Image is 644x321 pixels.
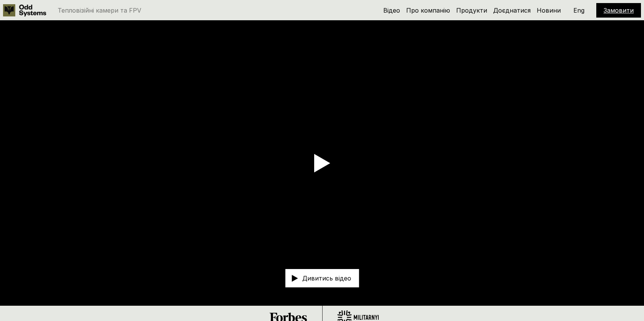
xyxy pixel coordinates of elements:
[58,7,141,13] p: Тепловізійні камери та FPV
[406,6,450,14] a: Про компанію
[493,6,531,14] a: Доєднатися
[537,6,561,14] a: Новини
[302,276,351,282] p: Дивитись відео
[456,6,487,14] a: Продукти
[383,6,400,14] a: Відео
[573,7,584,13] p: Eng
[604,6,634,14] a: Замовити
